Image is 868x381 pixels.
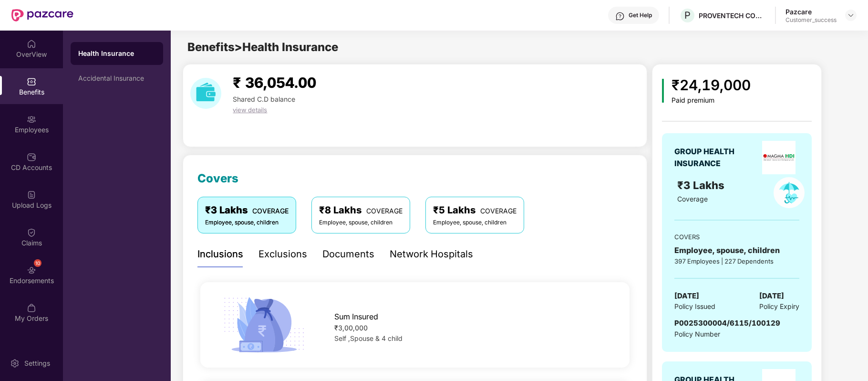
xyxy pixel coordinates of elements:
div: ₹3 Lakhs [205,203,289,218]
div: Accidental Insurance [78,74,155,82]
div: GROUP HEALTH INSURANCE [674,146,758,169]
img: svg+xml;base64,PHN2ZyBpZD0iRW1wbG95ZWVzIiB4bWxucz0iaHR0cDovL3d3dy53My5vcmcvMjAwMC9zdmciIHdpZHRoPS... [27,115,36,124]
img: svg+xml;base64,PHN2ZyBpZD0iTXlfT3JkZXJzIiBkYXRhLW5hbWU9Ik15IE9yZGVycyIgeG1sbnM9Imh0dHA6Ly93d3cudz... [27,303,36,313]
span: P [684,10,691,21]
div: ₹8 Lakhs [319,203,403,218]
span: Self ,Spouse & 4 child [334,334,403,342]
div: ₹24,19,000 [672,74,751,96]
img: download [190,78,221,109]
div: Paid premium [672,96,751,105]
span: ₹ 36,054.00 [233,74,316,91]
div: PROVENTECH CONSULTING PRIVATE LIMITED [699,11,765,20]
span: Shared C.D balance [233,95,295,103]
img: insurerLogo [762,141,796,174]
span: view details [233,106,267,114]
span: Covers [197,171,238,185]
img: icon [220,294,308,356]
img: svg+xml;base64,PHN2ZyBpZD0iQ2xhaW0iIHhtbG5zPSJodHRwOi8vd3d3LnczLm9yZy8yMDAwL3N2ZyIgd2lkdGg9IjIwIi... [27,228,36,237]
div: 10 [34,259,41,267]
span: Policy Issued [674,301,715,312]
img: svg+xml;base64,PHN2ZyBpZD0iQmVuZWZpdHMiIHhtbG5zPSJodHRwOi8vd3d3LnczLm9yZy8yMDAwL3N2ZyIgd2lkdGg9Ij... [27,77,36,86]
img: icon [662,79,664,103]
span: [DATE] [674,290,699,302]
div: Inclusions [197,247,243,262]
div: Settings [21,359,53,368]
img: svg+xml;base64,PHN2ZyBpZD0iVXBsb2FkX0xvZ3MiIGRhdGEtbmFtZT0iVXBsb2FkIExvZ3MiIHhtbG5zPSJodHRwOi8vd3... [27,190,36,200]
img: svg+xml;base64,PHN2ZyBpZD0iRHJvcGRvd24tMzJ4MzIiIHhtbG5zPSJodHRwOi8vd3d3LnczLm9yZy8yMDAwL3N2ZyIgd2... [847,11,855,19]
img: policyIcon [774,177,805,208]
div: ₹5 Lakhs [433,203,517,218]
div: Employee, spouse, children [674,244,799,256]
span: COVERAGE [252,207,289,215]
span: COVERAGE [366,207,403,215]
span: [DATE] [759,290,784,302]
span: Policy Number [674,330,720,338]
span: ₹3 Lakhs [677,179,727,191]
div: Pazcare [785,7,837,16]
div: Employee, spouse, children [205,218,289,227]
span: P0025300004/6115/100129 [674,318,780,328]
div: COVERS [674,232,799,242]
div: Employee, spouse, children [319,218,403,227]
span: Benefits > Health Insurance [187,40,338,54]
div: Network Hospitals [390,247,473,262]
div: Documents [322,247,374,262]
div: Customer_success [785,16,837,24]
span: Policy Expiry [759,301,799,312]
img: svg+xml;base64,PHN2ZyBpZD0iU2V0dGluZy0yMHgyMCIgeG1sbnM9Imh0dHA6Ly93d3cudzMub3JnLzIwMDAvc3ZnIiB3aW... [10,359,20,368]
img: svg+xml;base64,PHN2ZyBpZD0iRW5kb3JzZW1lbnRzIiB4bWxucz0iaHR0cDovL3d3dy53My5vcmcvMjAwMC9zdmciIHdpZH... [27,265,36,275]
div: 397 Employees | 227 Dependents [674,256,799,266]
img: New Pazcare Logo [11,9,73,21]
div: Exclusions [258,247,307,262]
img: svg+xml;base64,PHN2ZyBpZD0iSG9tZSIgeG1sbnM9Imh0dHA6Ly93d3cudzMub3JnLzIwMDAvc3ZnIiB3aWR0aD0iMjAiIG... [27,39,36,49]
img: svg+xml;base64,PHN2ZyBpZD0iSGVscC0zMngzMiIgeG1sbnM9Imh0dHA6Ly93d3cudzMub3JnLzIwMDAvc3ZnIiB3aWR0aD... [615,11,625,21]
div: Health Insurance [78,49,155,58]
div: ₹3,00,000 [334,323,610,333]
img: svg+xml;base64,PHN2ZyBpZD0iQ0RfQWNjb3VudHMiIGRhdGEtbmFtZT0iQ0QgQWNjb3VudHMiIHhtbG5zPSJodHRwOi8vd3... [27,152,36,162]
span: COVERAGE [480,207,517,215]
span: Coverage [677,195,708,203]
div: Get Help [629,11,652,19]
span: Sum Insured [334,311,378,323]
div: Employee, spouse, children [433,218,517,227]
